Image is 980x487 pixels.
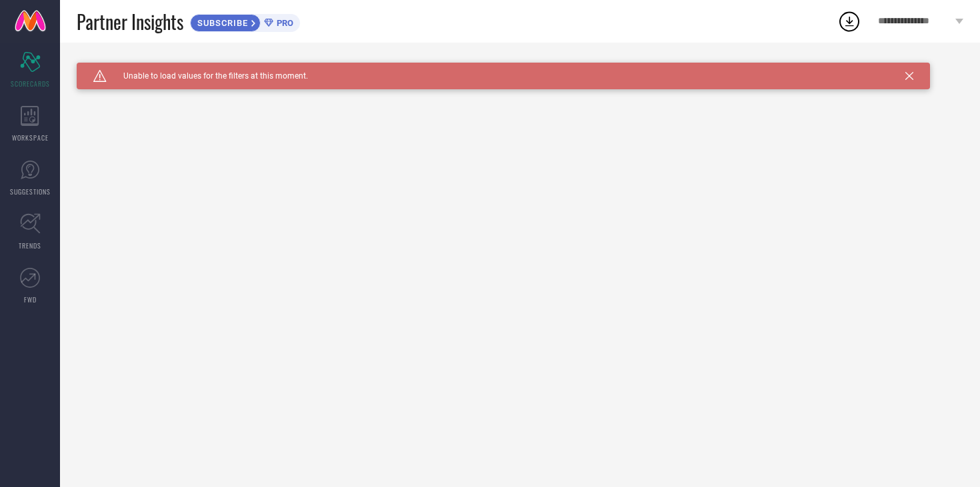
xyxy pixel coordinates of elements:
[19,241,41,250] span: TRENDS
[107,71,308,81] span: Unable to load values for the filters at this moment.
[11,79,50,89] span: SCORECARDS
[24,294,37,304] span: FWD
[10,187,51,197] span: SUGGESTIONS
[273,18,293,28] span: PRO
[190,11,300,32] a: SUBSCRIBEPRO
[77,8,183,35] span: Partner Insights
[837,9,861,33] div: Open download list
[77,63,963,73] div: Unable to load filters at this moment. Please try later.
[191,18,251,28] span: SUBSCRIBE
[12,133,49,143] span: WORKSPACE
